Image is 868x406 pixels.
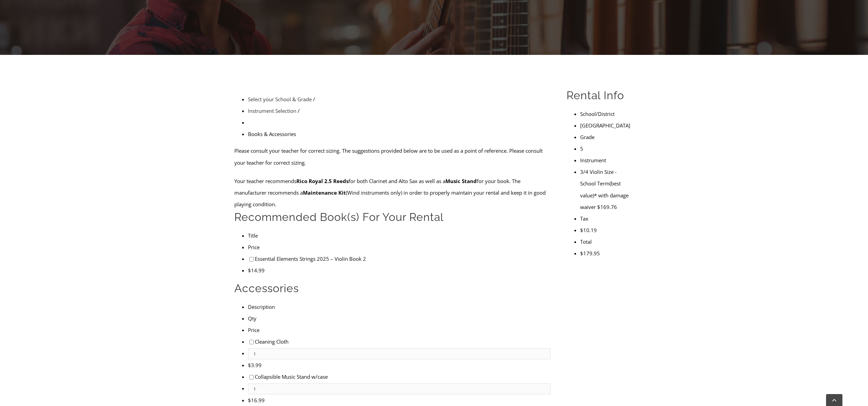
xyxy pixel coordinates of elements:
[248,241,550,253] li: Price
[248,313,550,324] li: Qty
[580,224,634,236] li: $10.19
[248,394,550,406] li: $16.99
[580,131,634,143] li: Grade
[248,359,550,371] li: $3.99
[580,166,634,212] li: 3/4 Violin Size - School Term(best value)* with damage waiver $169.76
[567,88,634,103] h2: Rental Info
[248,265,550,276] li: $14.99
[296,178,349,184] strong: Rico Royal 2.5 Reeds
[248,324,550,336] li: Price
[248,253,550,265] li: Essential Elements Strings 2025 – Violin Book 2
[313,96,315,103] span: /
[248,96,312,103] a: Select your School & Grade
[248,336,550,347] li: Cleaning Cloth
[580,236,634,247] li: Total
[580,154,634,166] li: Instrument
[248,107,296,114] a: Instrument Selection
[580,213,634,224] li: Tax
[248,230,550,241] li: Title
[580,143,634,154] li: 5
[248,371,550,382] li: Collapsible Music Stand w/case
[234,210,550,224] h2: Recommended Book(s) For Your Rental
[234,145,550,168] p: Please consult your teacher for correct sizing. The suggestions provided below are to be used as ...
[580,120,634,131] li: [GEOGRAPHIC_DATA]
[248,301,550,313] li: Description
[580,247,634,259] li: $179.95
[445,178,477,184] strong: Music Stand
[303,189,346,196] strong: Maintenance Kit
[248,128,550,140] li: Books & Accessories
[298,107,300,114] span: /
[580,108,634,120] li: School/District
[234,281,550,296] h2: Accessories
